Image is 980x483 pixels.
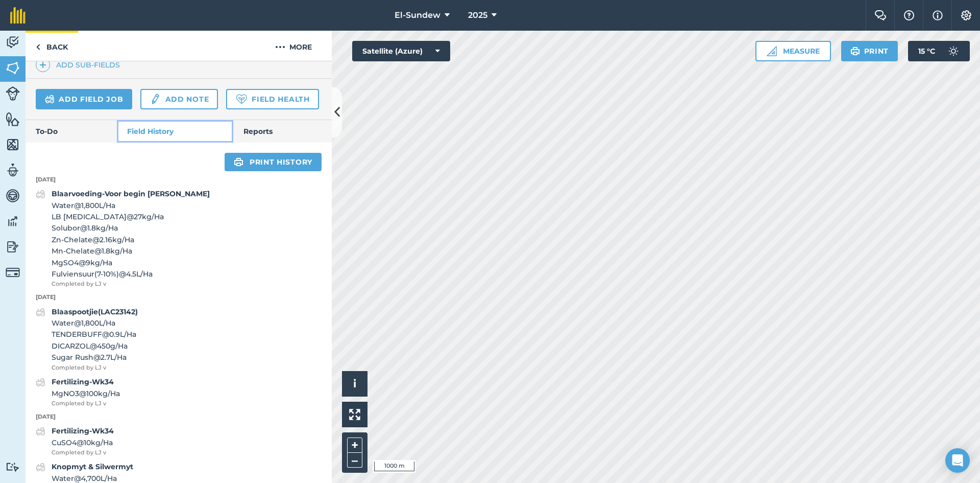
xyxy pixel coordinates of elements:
img: svg+xml;base64,PD94bWwgdmVyc2lvbj0iMS4wIiBlbmNvZGluZz0idXRmLTgiPz4KPCEtLSBHZW5lcmF0b3I6IEFkb2JlIE... [6,462,20,472]
span: Completed by LJ v [52,280,210,289]
button: Measure [755,41,831,61]
img: svg+xml;base64,PHN2ZyB4bWxucz0iaHR0cDovL3d3dy53My5vcmcvMjAwMC9zdmciIHdpZHRoPSIxOSIgaGVpZ2h0PSIyNC... [850,45,860,57]
img: svg+xml;base64,PHN2ZyB4bWxucz0iaHR0cDovL3d3dy53My5vcmcvMjAwMC9zdmciIHdpZHRoPSI1NiIgaGVpZ2h0PSI2MC... [6,137,20,152]
img: svg+xml;base64,PD94bWwgdmVyc2lvbj0iMS4wIiBlbmNvZGluZz0idXRmLTgiPz4KPCEtLSBHZW5lcmF0b3I6IEFkb2JlIE... [36,306,45,318]
span: MgSO4 @ 9 kg / Ha [52,257,210,268]
strong: Fertilizing-Wk34 [52,426,114,435]
span: LB [MEDICAL_DATA] @ 27 kg / Ha [52,211,210,222]
a: Blaaspootjie(LAC23142)Water@1,800L/HaTENDERBUFF@0.9L/HaDICARZOL@450g/HaSugar Rush@2.7L/HaComplete... [36,306,138,373]
span: Solubor @ 1.8 kg / Ha [52,222,210,234]
a: Reports [233,120,332,143]
img: Four arrows, one pointing top left, one top right, one bottom right and the last bottom left [349,409,360,420]
a: Add note [140,89,218,109]
span: Completed by LJ v [52,448,114,457]
button: 15 °C [908,41,970,61]
a: Add sub-fields [36,58,124,72]
img: svg+xml;base64,PD94bWwgdmVyc2lvbj0iMS4wIiBlbmNvZGluZz0idXRmLTgiPz4KPCEtLSBHZW5lcmF0b3I6IEFkb2JlIE... [6,265,20,280]
button: – [347,453,362,468]
img: fieldmargin Logo [10,7,26,24]
p: [DATE] [26,412,332,422]
img: svg+xml;base64,PD94bWwgdmVyc2lvbj0iMS4wIiBlbmNvZGluZz0idXRmLTgiPz4KPCEtLSBHZW5lcmF0b3I6IEFkb2JlIE... [150,93,161,105]
p: [DATE] [26,175,332,185]
img: svg+xml;base64,PD94bWwgdmVyc2lvbj0iMS4wIiBlbmNvZGluZz0idXRmLTgiPz4KPCEtLSBHZW5lcmF0b3I6IEFkb2JlIE... [6,188,20,203]
img: svg+xml;base64,PHN2ZyB4bWxucz0iaHR0cDovL3d3dy53My5vcmcvMjAwMC9zdmciIHdpZHRoPSIxNCIgaGVpZ2h0PSIyNC... [39,59,46,71]
img: svg+xml;base64,PD94bWwgdmVyc2lvbj0iMS4wIiBlbmNvZGluZz0idXRmLTgiPz4KPCEtLSBHZW5lcmF0b3I6IEFkb2JlIE... [45,93,55,105]
a: To-Do [26,120,117,143]
img: svg+xml;base64,PD94bWwgdmVyc2lvbj0iMS4wIiBlbmNvZGluZz0idXRmLTgiPz4KPCEtLSBHZW5lcmF0b3I6IEFkb2JlIE... [36,188,45,200]
img: svg+xml;base64,PHN2ZyB4bWxucz0iaHR0cDovL3d3dy53My5vcmcvMjAwMC9zdmciIHdpZHRoPSIyMCIgaGVpZ2h0PSIyNC... [275,41,285,53]
img: svg+xml;base64,PD94bWwgdmVyc2lvbj0iMS4wIiBlbmNvZGluZz0idXRmLTgiPz4KPCEtLSBHZW5lcmF0b3I6IEFkb2JlIE... [6,214,20,229]
span: Water @ 1,800 L / Ha [52,317,138,329]
span: 15 ° C [918,41,935,61]
span: Mn-Chelate @ 1.8 kg / Ha [52,245,210,257]
a: Fertilizing-Wk34MgNO3@100kg/HaCompleted by LJ v [36,376,120,408]
span: Fulviensuur(7-10%) @ 4.5 L / Ha [52,268,210,280]
span: Zn-Chelate @ 2.16 kg / Ha [52,234,210,245]
button: Satellite (Azure) [352,41,450,61]
strong: Fertilizing-Wk34 [52,377,114,386]
img: svg+xml;base64,PHN2ZyB4bWxucz0iaHR0cDovL3d3dy53My5vcmcvMjAwMC9zdmciIHdpZHRoPSI5IiBoZWlnaHQ9IjI0Ii... [36,41,40,53]
img: svg+xml;base64,PD94bWwgdmVyc2lvbj0iMS4wIiBlbmNvZGluZz0idXRmLTgiPz4KPCEtLSBHZW5lcmF0b3I6IEFkb2JlIE... [36,425,45,438]
span: Completed by LJ v [52,399,120,408]
button: + [347,438,362,453]
a: Print history [225,153,322,171]
div: Open Intercom Messenger [945,448,970,473]
img: svg+xml;base64,PD94bWwgdmVyc2lvbj0iMS4wIiBlbmNvZGluZz0idXRmLTgiPz4KPCEtLSBHZW5lcmF0b3I6IEFkb2JlIE... [6,35,20,50]
button: Print [841,41,898,61]
a: Blaarvoeding-Voor begin [PERSON_NAME]Water@1,800L/HaLB [MEDICAL_DATA]@27kg/HaSolubor@1.8kg/HaZn-C... [36,188,210,289]
img: svg+xml;base64,PD94bWwgdmVyc2lvbj0iMS4wIiBlbmNvZGluZz0idXRmLTgiPz4KPCEtLSBHZW5lcmF0b3I6IEFkb2JlIE... [36,376,45,388]
span: 2025 [468,9,487,21]
img: svg+xml;base64,PHN2ZyB4bWxucz0iaHR0cDovL3d3dy53My5vcmcvMjAwMC9zdmciIHdpZHRoPSI1NiIgaGVpZ2h0PSI2MC... [6,60,20,76]
a: Field History [117,120,233,143]
span: Water @ 1,800 L / Ha [52,200,210,211]
a: Field Health [226,89,318,109]
span: Completed by LJ v [52,363,138,373]
strong: Blaaspootjie(LAC23142) [52,307,138,316]
span: TENDERBUFF @ 0.9 L / Ha [52,329,138,340]
img: svg+xml;base64,PHN2ZyB4bWxucz0iaHR0cDovL3d3dy53My5vcmcvMjAwMC9zdmciIHdpZHRoPSI1NiIgaGVpZ2h0PSI2MC... [6,111,20,127]
a: Add field job [36,89,132,109]
img: A cog icon [960,10,972,20]
span: El-Sundew [395,9,440,21]
strong: Blaarvoeding-Voor begin [PERSON_NAME] [52,189,210,198]
img: A question mark icon [903,10,915,20]
a: Fertilizing-Wk34CuSO4@10kg/HaCompleted by LJ v [36,425,114,457]
span: CuSO4 @ 10 kg / Ha [52,437,114,448]
img: svg+xml;base64,PHN2ZyB4bWxucz0iaHR0cDovL3d3dy53My5vcmcvMjAwMC9zdmciIHdpZHRoPSIxOSIgaGVpZ2h0PSIyNC... [234,156,243,168]
span: Sugar Rush @ 2.7 L / Ha [52,352,138,363]
span: i [353,377,356,390]
a: Back [26,31,78,61]
img: svg+xml;base64,PD94bWwgdmVyc2lvbj0iMS4wIiBlbmNvZGluZz0idXRmLTgiPz4KPCEtLSBHZW5lcmF0b3I6IEFkb2JlIE... [943,41,964,61]
img: svg+xml;base64,PHN2ZyB4bWxucz0iaHR0cDovL3d3dy53My5vcmcvMjAwMC9zdmciIHdpZHRoPSIxNyIgaGVpZ2h0PSIxNy... [933,9,943,21]
p: [DATE] [26,293,332,302]
img: svg+xml;base64,PD94bWwgdmVyc2lvbj0iMS4wIiBlbmNvZGluZz0idXRmLTgiPz4KPCEtLSBHZW5lcmF0b3I6IEFkb2JlIE... [6,163,20,178]
img: svg+xml;base64,PD94bWwgdmVyc2lvbj0iMS4wIiBlbmNvZGluZz0idXRmLTgiPz4KPCEtLSBHZW5lcmF0b3I6IEFkb2JlIE... [6,239,20,255]
strong: Knopmyt & Silwermyt [52,462,133,471]
img: svg+xml;base64,PD94bWwgdmVyc2lvbj0iMS4wIiBlbmNvZGluZz0idXRmLTgiPz4KPCEtLSBHZW5lcmF0b3I6IEFkb2JlIE... [36,461,45,473]
span: DICARZOL @ 450 g / Ha [52,340,138,352]
img: Two speech bubbles overlapping with the left bubble in the forefront [874,10,887,20]
img: Ruler icon [767,46,777,56]
button: i [342,371,367,397]
span: MgNO3 @ 100 kg / Ha [52,388,120,399]
img: svg+xml;base64,PD94bWwgdmVyc2lvbj0iMS4wIiBlbmNvZGluZz0idXRmLTgiPz4KPCEtLSBHZW5lcmF0b3I6IEFkb2JlIE... [6,86,20,101]
button: More [255,31,332,61]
